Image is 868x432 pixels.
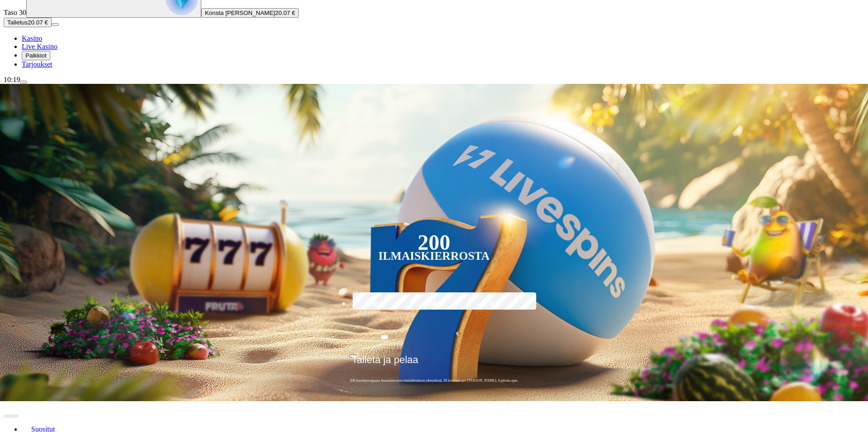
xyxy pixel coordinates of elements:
label: 50 € [350,291,403,317]
span: 10:19 [4,76,20,83]
span: Live Kasino [22,43,58,50]
span: Kasino [22,34,42,42]
a: gift-inverted iconTarjoukset [22,60,52,68]
button: Talletusplus icon20.07 € [4,18,52,27]
div: 200 [417,237,450,248]
div: Ilmaiskierrosta [378,251,490,262]
span: € [456,330,459,338]
a: poker-chip iconLive Kasino [22,43,58,50]
a: diamond iconKasino [22,34,42,42]
label: 150 € [408,291,461,317]
button: menu [20,81,27,83]
button: Talleta ja pelaa [349,354,519,373]
span: € [356,351,359,357]
label: 250 € [465,291,518,317]
button: reward iconPalkkiot [22,51,50,60]
span: Talletus [7,19,28,26]
span: Tarjoukset [22,60,52,68]
button: next slide [11,415,18,417]
button: menu [52,23,59,26]
span: Taso 30 [4,9,26,16]
span: 20.07 € [28,19,48,26]
span: Palkkiot [25,52,47,59]
button: Konsta [PERSON_NAME]20.07 € [201,8,299,18]
span: 200 kierrätysvapaata ilmaiskierrosta ensitalletuksen yhteydessä. 50 kierrosta per [PERSON_NAME], ... [349,378,519,383]
button: prev slide [4,415,11,417]
span: Talleta ja pelaa [352,354,418,372]
span: 20.07 € [275,10,295,16]
span: Konsta [PERSON_NAME] [205,10,275,16]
